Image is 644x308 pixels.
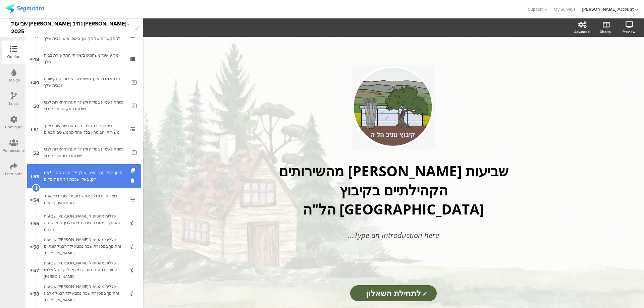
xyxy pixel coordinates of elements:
div: Configure [5,124,23,130]
span: 50 [33,102,39,109]
a: 54 כיצד היית מדרג את שביעות רצונך בכל אחד מהנושאים הבאים: [27,188,141,211]
div: [PERSON_NAME] Account [582,6,634,12]
span: 48 [33,55,39,62]
div: חינוך לגיל הרך האם יש לך ילדים בגיל הרך?אם כן, באיזו שכבת גיל הם לומדים? [44,169,124,183]
div: נשמח לשמוע במידה ויש לך הערות/הארות לגבי שירותי התקשורת בקיבוץ [44,99,127,112]
a: 51 ביטחון כיצד היית מדרג את שביעות רצונך משירותי הביטחון בכל אחד מהנושאים הבאים: [27,117,141,141]
span: 49 [33,78,39,86]
div: פרט/י מדוע אינך משתמש בשירותי התקשורת בבית שלך? [44,75,127,89]
img: segmanta logo [6,4,44,13]
a: 53 חינוך לגיל הרך האם יש לך ילדים בגיל הרך?אם כן, באיזו שכבת גיל הם לומדים? [27,164,141,188]
a: 48 מדוע אינך משתמש בשירותי התקשורת בבית שלך? [27,47,141,70]
span: 52 [33,149,39,156]
a: 55 שביעות [PERSON_NAME] כללית מהטיפול והחינוך במסגרת שבה נמצא ילדיך בגיל שנה - ניצנים [27,211,141,235]
div: כיצד היית מדרג את שביעות רצונך בכל אחד מהנושאים הבאים: [44,193,124,206]
span: 56 [33,243,39,250]
span: 57 [33,266,39,273]
span: 47 [33,32,39,39]
div: שביעות רצון כללית מהטיפול והחינוך במסגרת שבה נמצא ילדיךבגיל שנתיים - צופית [44,236,124,256]
div: Display [600,29,611,34]
div: Distribute [5,171,23,177]
div: נשמח לשמוע במידה ויש לך הערות/הארות לגבי שירותי הביטחון בקיבוץ [44,146,127,159]
span: 58 [33,290,39,297]
span: 55 [33,219,39,227]
div: Logic [9,101,19,107]
i: Delete [131,177,137,184]
div: שביעות [PERSON_NAME] נתיב [PERSON_NAME] - 2025 [11,18,132,37]
div: ביטחון כיצד היית מדרג את שביעות רצונך משירותי הביטחון בכל אחד מהנושאים הבאים: [44,122,124,136]
span: Support [528,6,543,12]
a: 57 שביעות [PERSON_NAME] כללית מהטיפול והחינוך במסגרת שבה נמצא ילדיךבגיל שלוש - [PERSON_NAME] [27,258,141,282]
div: Outline [7,54,20,60]
span: 51 [34,125,39,133]
div: Permissions [3,147,25,153]
div: שביעות רצון כללית מהטיפול והחינוך במסגרת שבה נמצא ילדיךבגיל ארבע - נורית [44,283,124,303]
a: 56 שביעות [PERSON_NAME] כללית מהטיפול והחינוך במסגרת שבה נמצא ילדיךבגיל שנתיים - [PERSON_NAME] [27,235,141,258]
div: מדוע אינך משתמש בשירותי התקשורת בבית שלך? [44,52,124,65]
i: Duplicate [131,168,137,173]
span: 54 [33,196,39,203]
a: 50 נשמח לשמוע במידה ויש לך הערות/הארות לגבי שירותי התקשורת בקיבוץ [27,94,141,117]
div: Advanced [574,29,590,34]
div: Preview [623,29,635,34]
input: Start [350,285,436,301]
a: 52 נשמח לשמוע במידה ויש לך הערות/הארות לגבי שירותי הביטחון בקיבוץ [27,141,141,164]
p: שביעות [PERSON_NAME] מהשירותים הקהילתיים בקיבוץ [GEOGRAPHIC_DATA] הל"ה [269,161,518,219]
div: שביעות רצון כללית מהטיפול והחינוך במסגרת שבה נמצא ילדיךבגיל שלוש - דרור [44,260,124,280]
div: Type an introduction here... [276,230,511,241]
a: 49 פרט/י מדוע אינך משתמש בשירותי התקשורת בבית שלך? [27,70,141,94]
span: 53 [33,172,39,180]
div: Design [7,77,20,83]
div: שביעות רצון כללית מהטיפול והחינוך במסגרת שבה נמצא ילדיך בגיל שנה - ניצנים [44,213,124,233]
a: 58 שביעות [PERSON_NAME] כללית מהטיפול והחינוך במסגרת שבה נמצא ילדיךבגיל ארבע - [PERSON_NAME] [27,282,141,305]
